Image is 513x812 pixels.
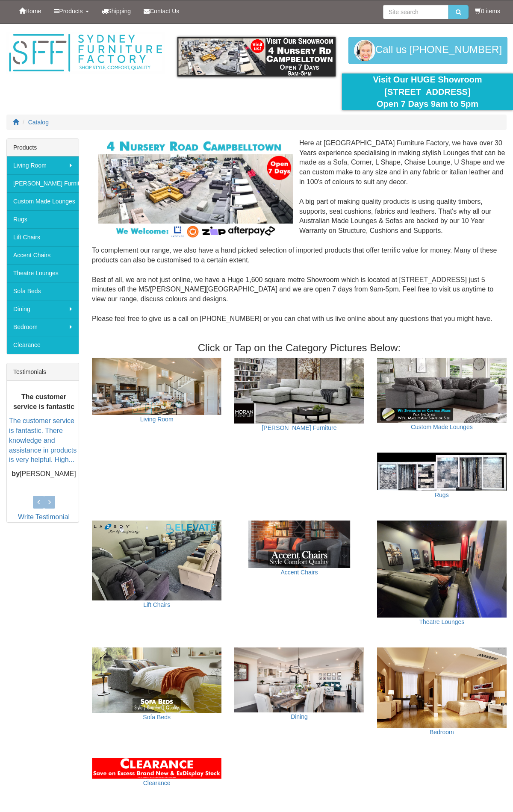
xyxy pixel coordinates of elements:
a: [PERSON_NAME] Furniture [7,174,79,192]
a: Accent Chairs [7,246,79,264]
h3: Click or Tap on the Category Pictures Below: [92,342,507,353]
img: Clearance [92,758,221,779]
img: Corner Modular Lounges [98,138,293,240]
span: Products [59,8,83,15]
img: Rugs [377,453,507,491]
a: Theatre Lounges [419,618,464,625]
img: showroom.gif [177,37,336,76]
a: Bedroom [7,318,79,336]
p: [PERSON_NAME] [9,469,79,479]
a: Custom Made Lounges [411,424,473,430]
div: Testimonials [7,363,79,381]
img: Sydney Furniture Factory [6,32,165,74]
a: Living Room [140,416,174,423]
img: Custom Made Lounges [377,358,507,423]
img: Theatre Lounges [377,521,507,618]
a: Contact Us [137,0,186,22]
a: Lift Chairs [7,228,79,246]
a: Products [47,0,95,22]
div: Here at [GEOGRAPHIC_DATA] Furniture Factory, we have over 30 Years experience specialising in mak... [92,138,507,334]
a: Living Room [7,156,79,174]
b: by [12,470,20,477]
img: Accent Chairs [234,521,364,568]
a: Dining [7,300,79,318]
div: Visit Our HUGE Showroom [STREET_ADDRESS] Open 7 Days 9am to 5pm [348,74,507,110]
span: Home [25,8,41,15]
a: Rugs [435,491,449,498]
a: Theatre Lounges [7,264,79,282]
a: Catalog [28,119,49,126]
img: Lift Chairs [92,521,221,600]
img: Dining [234,647,364,712]
a: Sofa Beds [143,714,171,721]
a: Custom Made Lounges [7,192,79,210]
span: Contact Us [150,8,179,15]
a: Write Testimonial [18,513,70,521]
img: Living Room [92,358,221,415]
a: Clearance [7,336,79,354]
a: Rugs [7,210,79,228]
a: Dining [291,713,308,720]
a: Clearance [143,780,171,786]
div: Products [7,139,79,156]
input: Site search [383,5,448,19]
a: Accent Chairs [280,569,318,576]
img: Sofa Beds [92,647,221,713]
span: Shipping [108,8,131,15]
img: Bedroom [377,647,507,728]
img: Moran Furniture [234,358,364,424]
a: Home [13,0,47,22]
a: Sofa Beds [7,282,79,300]
a: Bedroom [430,729,454,736]
a: Shipping [95,0,138,22]
a: The customer service is fantastic. There knowledge and assistance in products is very helpful. Hi... [9,417,77,463]
a: [PERSON_NAME] Furniture [262,424,336,431]
b: The customer service is fantastic [13,393,74,410]
li: 0 items [475,7,500,15]
a: Lift Chairs [143,601,170,608]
